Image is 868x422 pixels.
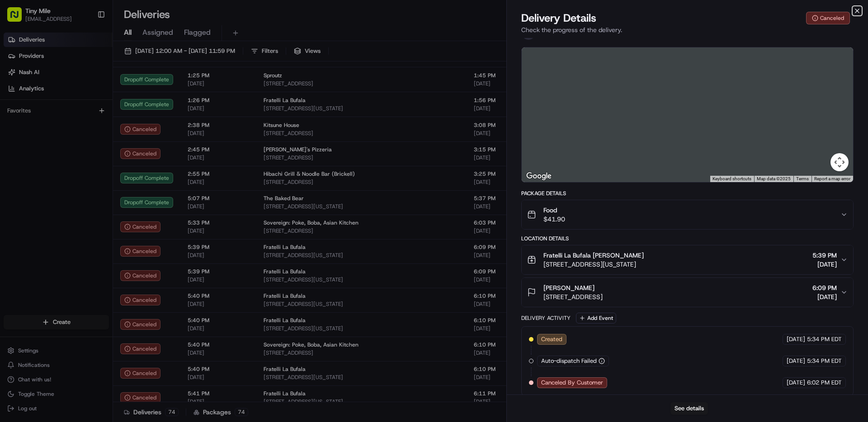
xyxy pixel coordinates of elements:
div: Package Details [521,190,854,197]
span: Map data ©2025 [757,176,791,181]
button: Fratelli La Bufala [PERSON_NAME][STREET_ADDRESS][US_STATE]5:39 PM[DATE] [522,245,853,274]
div: 💻 [76,132,84,139]
span: Canceled By Customer [541,379,603,387]
input: Clear [24,58,149,68]
span: Knowledge Base [18,131,69,140]
a: 📗Knowledge Base [5,127,73,144]
span: $41.90 [543,215,565,224]
span: Created [541,335,562,343]
span: [DATE] [787,357,805,365]
div: We're available if you need us! [31,95,114,103]
button: Add Event [576,313,616,324]
button: Map camera controls [830,153,849,171]
button: [PERSON_NAME][STREET_ADDRESS]6:09 PM[DATE] [522,278,853,307]
button: Start new chat [154,89,165,100]
span: Pylon [90,153,109,160]
span: 5:34 PM EDT [807,357,842,365]
button: Canceled [806,12,850,24]
a: Powered byPylon [64,153,109,160]
span: 5:39 PM [812,251,837,260]
span: [DATE] [787,335,805,343]
span: API Documentation [85,131,145,140]
span: [DATE] [812,260,837,269]
p: Check the progress of the delivery. [521,25,854,34]
div: Delivery Activity [521,314,571,322]
p: Welcome 👋 [9,36,165,51]
span: [STREET_ADDRESS] [543,292,603,301]
span: Food [543,206,565,215]
div: 📗 [9,132,16,139]
div: Start new chat [31,86,148,95]
span: Fratelli La Bufala [PERSON_NAME] [543,251,644,260]
a: Report a map error [814,176,850,181]
span: 5:34 PM EDT [807,335,842,343]
img: 1736555255976-a54dd68f-1ca7-489b-9aae-adbdc363a1c4 [9,86,25,103]
a: 💻API Documentation [73,127,149,144]
span: [DATE] [812,292,837,301]
span: [PERSON_NAME] [543,283,594,292]
a: Terms (opens in new tab) [796,176,809,181]
span: 6:02 PM EDT [807,379,842,387]
a: Open this area in Google Maps (opens a new window) [524,170,554,182]
button: Food$41.90 [522,200,853,229]
img: Google [524,170,554,182]
span: 6:09 PM [812,283,837,292]
img: Nash [9,9,27,27]
button: See details [670,402,708,415]
span: Delivery Details [521,11,596,25]
span: [STREET_ADDRESS][US_STATE] [543,260,644,269]
span: [DATE] [787,379,805,387]
span: Auto-dispatch Failed [541,357,597,365]
button: Keyboard shortcuts [712,176,751,182]
div: Location Details [521,235,854,242]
